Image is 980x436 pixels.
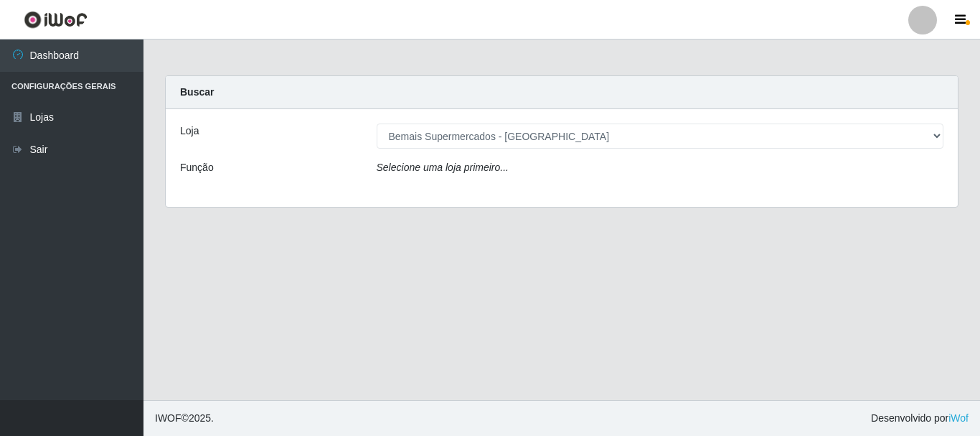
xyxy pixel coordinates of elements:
[180,86,214,98] strong: Buscar
[948,412,969,424] a: iWof
[24,11,88,29] img: CoreUI Logo
[155,412,182,424] span: IWOF
[155,411,214,426] span: © 2025 .
[180,124,199,139] label: Loja
[871,411,969,426] span: Desenvolvido por
[180,160,214,175] label: Função
[377,162,509,173] i: Selecione uma loja primeiro...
